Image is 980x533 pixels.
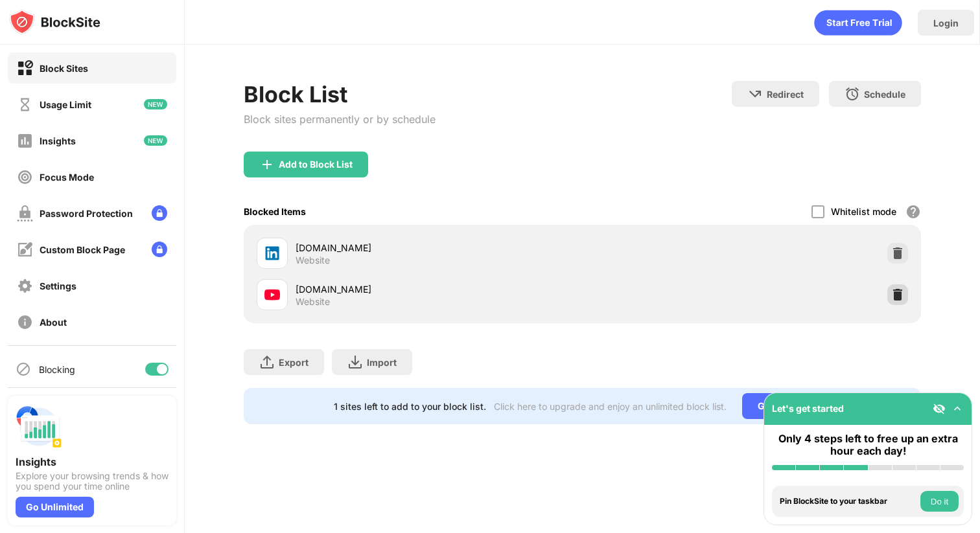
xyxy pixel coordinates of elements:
div: About [40,317,67,328]
div: Login [933,17,959,28]
div: Click here to upgrade and enjoy an unlimited block list. [494,401,727,412]
button: Do it [920,491,959,512]
img: focus-off.svg [17,169,33,185]
div: Go Unlimited [16,497,94,517]
div: Only 4 steps left to free up an extra hour each day! [772,433,964,457]
div: Custom Block Page [40,244,125,255]
div: Go Unlimited [742,393,831,419]
img: favicons [264,287,280,302]
div: Export [279,357,309,368]
img: logo-blocksite.svg [9,9,100,35]
div: Insights [40,135,76,146]
img: settings-off.svg [17,278,33,294]
div: Website [296,255,330,266]
img: customize-block-page-off.svg [17,242,33,258]
img: about-off.svg [17,314,33,330]
div: Focus Mode [40,172,94,183]
div: [DOMAIN_NAME] [296,241,583,255]
div: Pin BlockSite to your taskbar [780,497,917,506]
div: Block sites permanently or by schedule [244,113,436,126]
div: Add to Block List [279,159,353,170]
div: Explore your browsing trends & how you spend your time online [16,471,169,492]
img: omni-setup-toggle.svg [951,402,964,415]
div: Redirect [767,89,804,100]
div: Insights [16,455,169,468]
div: 1 sites left to add to your block list. [334,401,486,412]
div: Import [367,357,397,368]
div: animation [814,10,902,36]
div: [DOMAIN_NAME] [296,282,583,296]
div: Password Protection [40,208,133,219]
img: new-icon.svg [144,99,167,109]
img: insights-off.svg [17,133,33,149]
div: Blocking [39,364,75,375]
div: Website [296,296,330,308]
div: Blocked Items [244,206,306,217]
div: Usage Limit [40,99,91,110]
div: Let's get started [772,403,844,414]
div: Block Sites [40,63,88,74]
img: block-on.svg [17,60,33,76]
img: lock-menu.svg [152,242,167,257]
img: lock-menu.svg [152,205,167,221]
img: eye-not-visible.svg [933,402,946,415]
img: blocking-icon.svg [16,361,31,377]
img: favicons [264,245,280,261]
div: Block List [244,81,436,108]
div: Settings [40,280,76,291]
img: time-usage-off.svg [17,96,33,113]
img: password-protection-off.svg [17,205,33,221]
img: new-icon.svg [144,135,167,146]
div: Whitelist mode [831,206,896,217]
img: push-insights.svg [16,403,62,450]
div: Schedule [864,89,905,100]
